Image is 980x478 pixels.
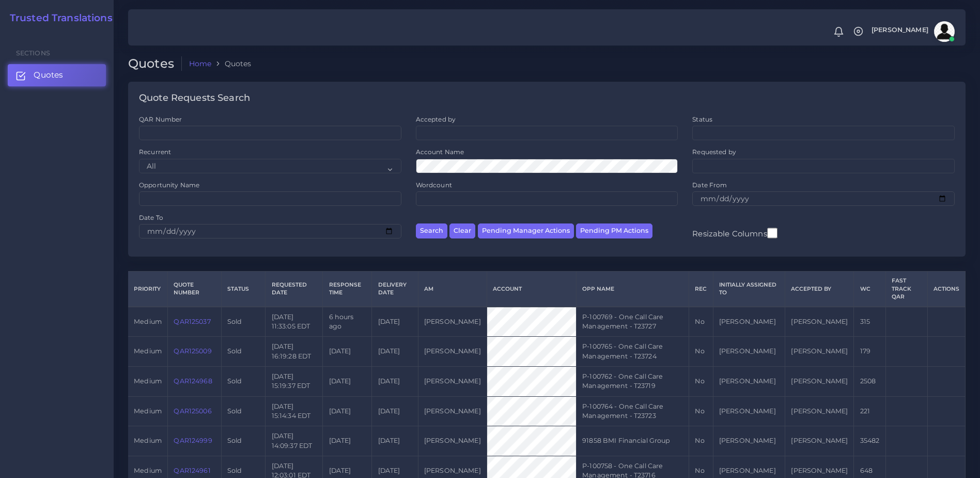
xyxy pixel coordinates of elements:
th: Account [487,272,576,307]
label: Requested by [692,147,736,156]
td: [PERSON_NAME] [418,396,487,426]
td: [PERSON_NAME] [785,307,854,337]
td: No [689,396,713,426]
span: medium [134,318,162,325]
td: 315 [854,307,885,337]
td: No [689,337,713,367]
button: Clear [449,223,475,238]
label: Opportunity Name [139,181,199,189]
a: QAR125009 [174,347,211,355]
a: [PERSON_NAME]avatar [866,21,958,42]
input: Resizable Columns [767,227,777,240]
th: Delivery Date [372,272,418,307]
td: 91858 BMI Financial Group [576,426,689,456]
a: Trusted Translations [3,12,113,24]
td: [DATE] [323,426,372,456]
td: Sold [221,337,266,367]
th: Requested Date [266,272,323,307]
span: medium [134,467,162,474]
td: 35482 [854,426,885,456]
label: QAR Number [139,115,182,124]
th: Response Time [323,272,372,307]
td: 2508 [854,366,885,396]
td: [PERSON_NAME] [713,396,785,426]
button: Pending PM Actions [576,223,652,238]
span: medium [134,407,162,415]
li: Quotes [211,58,251,69]
td: [DATE] [372,307,418,337]
span: [PERSON_NAME] [872,27,928,34]
button: Pending Manager Actions [478,223,574,238]
a: QAR124968 [174,377,212,385]
td: No [689,426,713,456]
td: [PERSON_NAME] [713,337,785,367]
td: [PERSON_NAME] [785,337,854,367]
th: WC [854,272,885,307]
span: medium [134,437,162,444]
td: Sold [221,366,266,396]
label: Status [692,115,712,124]
td: [DATE] 15:19:37 EDT [266,366,323,396]
td: P-100764 - One Call Care Management - T23723 [576,396,689,426]
td: [PERSON_NAME] [785,426,854,456]
td: [DATE] [323,396,372,426]
th: Fast Track QAR [885,272,927,307]
td: [DATE] 15:14:34 EDT [266,396,323,426]
td: 179 [854,337,885,367]
label: Date To [139,213,163,222]
th: AM [418,272,487,307]
th: Actions [927,272,965,307]
td: [DATE] 16:19:28 EDT [266,337,323,367]
td: [DATE] [323,366,372,396]
th: Status [221,272,266,307]
a: Quotes [8,64,106,86]
a: QAR125006 [174,407,211,415]
td: [DATE] [372,337,418,367]
td: [PERSON_NAME] [713,307,785,337]
td: Sold [221,426,266,456]
td: 221 [854,396,885,426]
span: medium [134,377,162,385]
span: medium [134,347,162,355]
th: Accepted by [785,272,854,307]
td: [PERSON_NAME] [785,396,854,426]
td: [PERSON_NAME] [418,307,487,337]
td: [PERSON_NAME] [418,426,487,456]
td: [PERSON_NAME] [713,426,785,456]
label: Accepted by [416,115,456,124]
td: [PERSON_NAME] [713,366,785,396]
td: [PERSON_NAME] [785,366,854,396]
th: Opp Name [576,272,689,307]
td: P-100762 - One Call Care Management - T23719 [576,366,689,396]
td: 6 hours ago [323,307,372,337]
h4: Quote Requests Search [139,93,250,104]
th: Initially Assigned to [713,272,785,307]
td: [DATE] [372,396,418,426]
label: Resizable Columns [692,227,777,240]
th: Quote Number [168,272,222,307]
td: No [689,307,713,337]
label: Wordcount [416,181,452,189]
a: QAR124961 [174,467,210,474]
td: [DATE] [372,426,418,456]
td: [DATE] 14:09:37 EDT [266,426,323,456]
img: avatar [934,21,955,42]
td: No [689,366,713,396]
span: Sections [16,49,50,57]
h2: Quotes [128,56,182,71]
td: [PERSON_NAME] [418,337,487,367]
td: [DATE] [372,366,418,396]
label: Recurrent [139,147,171,156]
td: [DATE] 11:33:05 EDT [266,307,323,337]
a: QAR124999 [174,437,212,444]
td: Sold [221,396,266,426]
td: [PERSON_NAME] [418,366,487,396]
label: Date From [692,181,727,189]
span: Quotes [34,69,63,81]
th: REC [689,272,713,307]
label: Account Name [416,147,464,156]
a: Home [189,58,212,69]
td: Sold [221,307,266,337]
td: [DATE] [323,337,372,367]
